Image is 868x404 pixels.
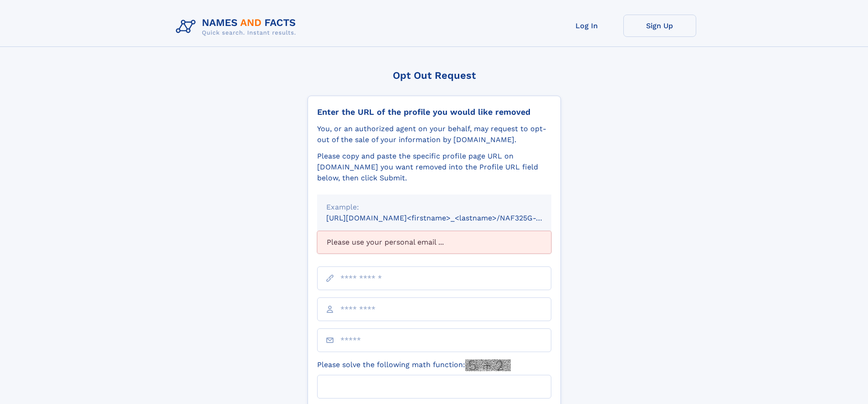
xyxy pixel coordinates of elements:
label: Please solve the following math function: [317,359,511,371]
img: Logo Names and Facts [172,15,303,39]
div: You, or an authorized agent on your behalf, may request to opt-out of the sale of your informatio... [317,123,551,145]
div: Enter the URL of the profile you would like removed [317,107,551,117]
a: Sign Up [623,15,696,37]
div: Opt Out Request [308,70,561,81]
small: [URL][DOMAIN_NAME]<firstname>_<lastname>/NAF325G-xxxxxxxx [326,214,569,222]
div: Please use your personal email ... [317,231,551,254]
div: Please copy and paste the specific profile page URL on [DOMAIN_NAME] you want removed into the Pr... [317,151,551,184]
a: Log In [550,15,623,37]
div: Example: [326,202,542,213]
